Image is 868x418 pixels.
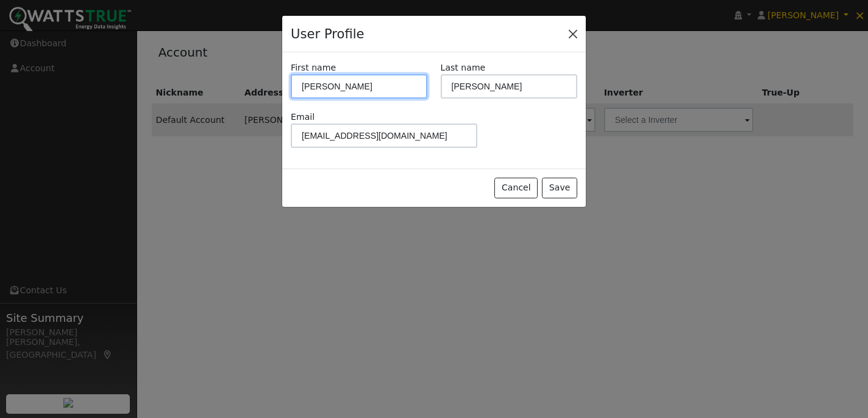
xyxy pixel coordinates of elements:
[291,61,336,74] label: First name
[542,178,577,198] button: Save
[494,178,538,198] button: Cancel
[291,24,364,44] h4: User Profile
[564,25,582,42] button: Close
[291,111,315,124] label: Email
[441,61,486,74] label: Last name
